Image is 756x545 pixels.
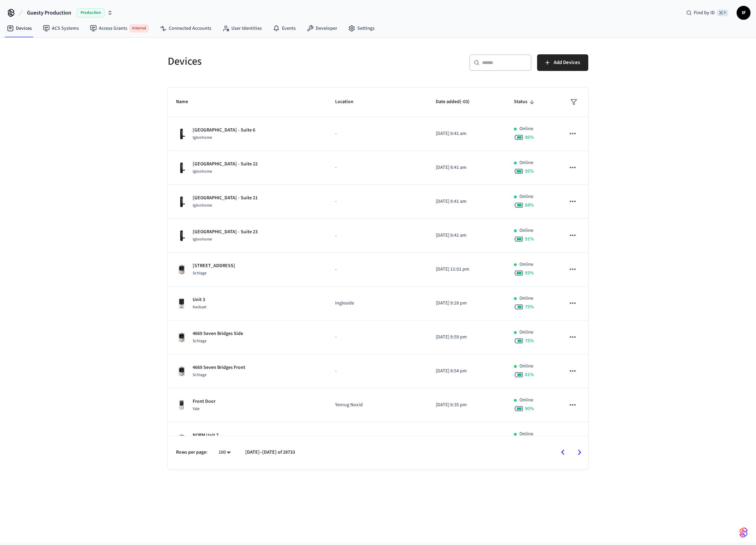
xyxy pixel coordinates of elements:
[436,97,479,107] span: Date added(-03)
[737,7,750,19] span: IF
[193,194,258,202] p: [GEOGRAPHIC_DATA] - Suite 21
[555,444,571,461] button: Go to previous page
[525,202,534,209] span: 84 %
[519,125,533,133] p: Online
[193,127,255,134] p: [GEOGRAPHIC_DATA] - Suite 6
[193,236,212,242] span: Igloohome
[694,9,715,16] span: Find by ID
[335,401,419,409] p: Yenrug Noxid
[519,397,533,404] p: Online
[193,330,243,337] p: 4669 Seven Bridges Side
[717,9,728,16] span: ⌘ K
[168,54,374,69] h5: Devices
[193,304,206,310] span: Kwikset
[436,266,497,273] p: [DATE] 11:01 pm
[525,134,534,141] span: 86 %
[343,22,380,35] a: Settings
[193,161,258,168] p: [GEOGRAPHIC_DATA] - Suite 22
[519,193,533,200] p: Online
[519,295,533,302] p: Online
[519,363,533,370] p: Online
[514,97,536,107] span: Status
[176,298,187,309] img: Kwikset Halo Touchscreen Wifi Enabled Smart Lock, Polished Chrome, Front
[335,367,419,375] p: -
[176,332,187,343] img: Schlage Sense Smart Deadbolt with Camelot Trim, Front
[436,232,497,239] p: [DATE] 8:41 am
[176,434,187,445] img: Schlage Sense Smart Deadbolt with Camelot Trim, Front
[525,270,534,276] span: 93 %
[176,366,187,377] img: Schlage Sense Smart Deadbolt with Camelot Trim, Front
[301,22,343,35] a: Developer
[335,232,419,239] p: -
[193,202,212,208] span: Igloohome
[216,447,234,457] div: 100
[176,97,197,107] span: Name
[77,8,104,17] span: Production
[436,130,497,137] p: [DATE] 8:41 am
[519,159,533,166] p: Online
[245,449,295,456] p: [DATE]–[DATE] of 28733
[193,270,206,276] span: Schlage
[37,22,84,35] a: ACS Systems
[525,303,534,310] span: 75 %
[267,22,301,35] a: Events
[519,227,533,234] p: Online
[525,371,534,378] span: 81 %
[436,367,497,375] p: [DATE] 8:54 pm
[193,228,258,236] p: [GEOGRAPHIC_DATA] - Suite 23
[193,135,212,140] span: Igloohome
[681,7,734,19] div: Find by ID⌘ K
[335,198,419,205] p: -
[525,405,534,412] span: 90 %
[525,168,534,175] span: 95 %
[193,364,245,371] p: 4669 Seven Bridges Front
[217,22,267,35] a: User Identities
[436,334,497,341] p: [DATE] 8:59 pm
[176,162,187,173] img: igloohome_mortise_2
[84,21,154,35] a: Access GrantsInternal
[176,264,187,275] img: Schlage Sense Smart Deadbolt with Camelot Trim, Front
[436,300,497,307] p: [DATE] 9:28 pm
[335,164,419,171] p: -
[193,169,212,174] span: Igloohome
[154,22,217,35] a: Connected Accounts
[193,372,206,378] span: Schlage
[193,398,215,405] p: Front Door
[525,337,534,344] span: 75 %
[519,430,533,438] p: Online
[737,6,750,20] button: IF
[193,262,235,270] p: [STREET_ADDRESS]
[193,432,219,439] p: NORM Unit 7
[176,196,187,207] img: igloohome_mortise_2
[519,329,533,336] p: Online
[176,449,208,456] p: Rows per page:
[537,54,588,71] button: Add Devices
[335,130,419,137] p: -
[335,97,362,107] span: Location
[176,128,187,139] img: igloohome_mortise_2
[176,400,187,411] img: Yale Assure Touchscreen Wifi Smart Lock, Satin Nickel, Front
[554,58,580,67] span: Add Devices
[27,9,71,17] span: Guesty Production
[193,296,206,303] p: Unit 3
[436,198,497,205] p: [DATE] 8:41 am
[335,266,419,273] p: -
[335,334,419,341] p: -
[176,230,187,241] img: igloohome_mortise_2
[519,261,533,268] p: Online
[436,164,497,171] p: [DATE] 8:41 am
[129,24,149,33] span: Internal
[193,406,200,412] span: Yale
[1,22,37,35] a: Devices
[436,401,497,409] p: [DATE] 8:35 pm
[571,444,588,461] button: Go to next page
[739,527,748,538] img: SeamLogoGradient.69752ec5.svg
[525,236,534,243] span: 91 %
[335,300,419,307] p: Ingleside
[193,338,206,344] span: Schlage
